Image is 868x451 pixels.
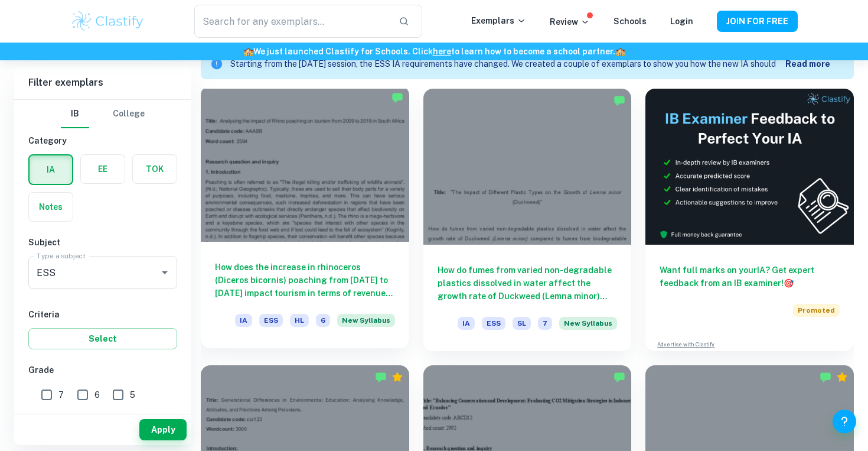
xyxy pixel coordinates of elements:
a: Want full marks on yourIA? Get expert feedback from an IB examiner!PromotedAdvertise with Clastify [645,89,854,351]
img: Marked [375,371,387,383]
button: JOIN FOR FREE [717,11,798,32]
span: SL [513,317,531,330]
button: Help and Feedback [833,410,856,433]
img: Marked [391,92,403,103]
p: Exemplars [471,14,526,27]
span: IA [235,314,252,327]
input: Search for any exemplars... [194,5,389,38]
span: 6 [316,314,330,327]
h6: Want full marks on your IA ? Get expert feedback from an IB examiner! [660,264,840,290]
a: Advertise with Clastify [657,340,714,349]
div: Premium [836,371,848,383]
h6: Subject [28,236,177,249]
span: 🏫 [243,47,253,56]
img: Marked [614,371,625,383]
p: Review [550,15,590,28]
span: 🎯 [784,278,794,288]
div: Starting from the May 2026 session, the ESS IA requirements have changed. We created this exempla... [337,314,395,334]
button: Notes [29,193,73,221]
img: Clastify logo [70,9,145,33]
button: EE [81,155,125,183]
img: Marked [820,371,831,383]
h6: How does the increase in rhinoceros (Diceros bicornis) poaching from [DATE] to [DATE] impact tour... [215,261,395,300]
span: IA [458,317,475,330]
b: Read more [785,59,830,69]
button: Apply [139,419,187,440]
span: 7 [538,317,552,330]
label: Type a subject [37,251,86,261]
a: Login [670,17,693,26]
img: Thumbnail [645,89,854,245]
h6: How do fumes from varied non-degradable plastics dissolved in water affect the growth rate of Duc... [438,264,618,303]
a: Schools [614,17,647,26]
div: Starting from the May 2026 session, the ESS IA requirements have changed. We created this exempla... [559,317,617,337]
h6: Filter exemplars [14,66,191,99]
a: How does the increase in rhinoceros (Diceros bicornis) poaching from [DATE] to [DATE] impact tour... [201,89,409,351]
span: ESS [482,317,505,330]
button: Open [156,264,173,281]
h6: Criteria [28,308,177,321]
h6: Category [28,134,177,147]
div: Premium [391,371,403,383]
button: IA [30,155,72,184]
span: New Syllabus [559,317,617,330]
a: How do fumes from varied non-degradable plastics dissolved in water affect the growth rate of Duc... [423,89,632,351]
div: Filter type choice [61,100,145,128]
h6: We just launched Clastify for Schools. Click to learn how to become a school partner. [2,45,866,58]
span: ESS [259,314,283,327]
span: Promoted [793,304,840,317]
span: 7 [58,388,64,401]
button: TOK [133,155,177,183]
button: Select [28,328,177,349]
span: 5 [130,388,135,401]
span: 🏫 [615,47,625,56]
button: College [113,100,145,128]
a: here [433,47,451,56]
button: IB [61,100,89,128]
span: HL [290,314,309,327]
span: New Syllabus [337,314,395,327]
h6: Grade [28,364,177,377]
span: 6 [94,388,100,401]
p: Starting from the [DATE] session, the ESS IA requirements have changed. We created a couple of ex... [230,58,785,71]
img: Marked [614,95,625,106]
